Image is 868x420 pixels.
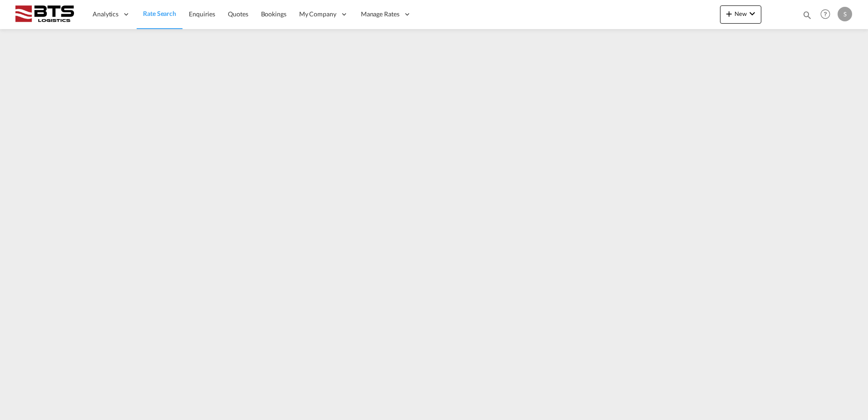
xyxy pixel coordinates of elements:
[261,10,286,18] span: Bookings
[724,10,758,17] span: New
[802,10,812,24] div: icon-magnify
[299,10,336,19] span: My Company
[838,7,852,21] div: S
[818,6,833,22] span: Help
[228,10,248,18] span: Quotes
[724,8,735,19] md-icon: icon-plus 400-fg
[189,10,215,18] span: Enquiries
[143,10,176,17] span: Rate Search
[361,10,399,19] span: Manage Rates
[720,5,761,24] button: icon-plus 400-fgNewicon-chevron-down
[818,6,838,23] div: Help
[802,10,812,20] md-icon: icon-magnify
[747,8,758,19] md-icon: icon-chevron-down
[93,10,118,19] span: Analytics
[14,4,75,25] img: cdcc71d0be7811ed9adfbf939d2aa0e8.png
